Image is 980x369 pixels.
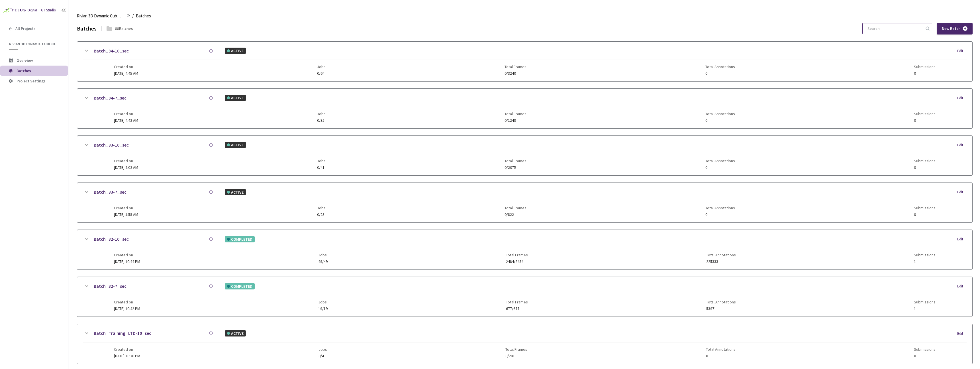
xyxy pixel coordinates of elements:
a: Batch_33-10_sec [94,141,129,149]
span: 225333 [706,259,736,264]
div: Batch_32-7_secCOMPLETEDEditCreated on[DATE] 10:42 PMJobs19/19Total Frames677/677Total Annotations... [77,277,972,317]
div: Batches [77,25,97,33]
span: Jobs [318,300,328,304]
span: [DATE] 10:42 PM [114,306,140,311]
span: 0/822 [505,212,526,217]
span: Batches [136,13,151,19]
span: Total Frames [505,159,526,163]
span: 0/41 [317,165,326,170]
span: Submissions [914,206,936,210]
span: Created on [114,64,138,69]
span: 49/49 [318,259,328,264]
span: Total Annotations [706,347,736,352]
span: [DATE] 10:30 PM [114,353,140,358]
span: 0 [914,212,936,217]
span: 0 [705,212,735,217]
span: Total Frames [506,300,528,304]
input: Search [864,23,925,34]
span: Submissions [914,111,936,116]
span: Submissions [914,64,936,69]
span: Created on [114,111,138,116]
span: Rivian 3D Dynamic Cuboids[2024-25] [77,13,123,19]
span: Total Annotations [705,64,735,69]
span: Project Settings [17,78,46,84]
span: 0/64 [317,71,326,76]
span: Submissions [914,159,936,163]
div: Edit [957,283,967,289]
a: Batch_32-10_sec [94,236,129,243]
span: New Batch [942,26,961,31]
span: Created on [114,253,140,257]
div: ACTIVE [225,142,246,148]
span: Submissions [914,300,936,304]
span: 0 [914,354,936,358]
span: Total Frames [505,206,526,210]
span: Total Annotations [705,111,735,116]
span: 53971 [706,307,736,311]
span: Rivian 3D Dynamic Cuboids[2024-25] [9,42,60,46]
span: Created on [114,347,140,352]
span: [DATE] 2:02 AM [114,165,138,170]
span: 0 [705,118,735,123]
span: 0/201 [505,354,527,358]
span: Submissions [914,253,936,257]
span: [DATE] 4:45 AM [114,71,138,76]
span: 0 [705,165,735,170]
span: Total Frames [505,347,527,352]
div: Edit [957,236,967,242]
li: / [132,13,134,19]
a: Batch_32-7_sec [94,283,126,290]
div: Batch_34-7_secACTIVEEditCreated on[DATE] 4:42 AMJobs0/35Total Frames0/1249Total Annotations0Submi... [77,89,972,128]
span: 677/677 [506,307,528,311]
span: 0 [914,71,936,76]
div: Edit [957,95,967,101]
div: COMPLETED [225,236,255,242]
span: Jobs [317,111,326,116]
div: Edit [957,189,967,195]
div: ACTIVE [225,330,246,336]
div: ACTIVE [225,95,246,101]
a: Batch_33-7_sec [94,188,126,196]
span: All Projects [15,26,36,31]
span: Created on [114,300,140,304]
span: Total Frames [505,64,526,69]
span: [DATE] 10:44 PM [114,259,140,264]
span: 0/3240 [505,71,526,76]
a: Batch_34-10_sec [94,47,129,54]
span: 0/35 [317,118,326,123]
div: Edit [957,142,967,148]
div: 88 Batches [115,26,133,31]
a: Batch_34-7_sec [94,94,126,102]
span: 2484/2484 [506,259,528,264]
div: Edit [957,48,967,54]
span: Overview [17,58,33,63]
div: GT Studio [41,8,56,13]
span: Total Annotations [706,300,736,304]
span: Jobs [318,253,328,257]
span: 1 [914,307,936,311]
div: Batch_33-7_secACTIVEEditCreated on[DATE] 1:58 AMJobs0/23Total Frames0/822Total Annotations0Submis... [77,183,972,222]
span: 0 [914,165,936,170]
span: Created on [114,206,138,210]
span: 19/19 [318,307,328,311]
span: 1 [914,259,936,264]
span: 0/1249 [505,118,526,123]
span: Created on [114,159,138,163]
div: ACTIVE [225,48,246,54]
span: Total Annotations [705,206,735,210]
div: COMPLETED [225,283,255,289]
span: 0/4 [318,354,327,358]
span: Jobs [317,159,326,163]
span: Total Frames [505,111,526,116]
span: Total Frames [506,253,528,257]
span: Submissions [914,347,936,352]
span: Jobs [317,206,326,210]
div: Batch_34-10_secACTIVEEditCreated on[DATE] 4:45 AMJobs0/64Total Frames0/3240Total Annotations0Subm... [77,42,972,81]
div: Batch_Training_LTD-10_secACTIVEEditCreated on[DATE] 10:30 PMJobs0/4Total Frames0/201Total Annotat... [77,324,972,364]
span: Jobs [317,64,326,69]
span: [DATE] 1:58 AM [114,212,138,217]
span: Total Annotations [706,253,736,257]
span: 0 [914,118,936,123]
span: [DATE] 4:42 AM [114,118,138,123]
div: ACTIVE [225,189,246,195]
